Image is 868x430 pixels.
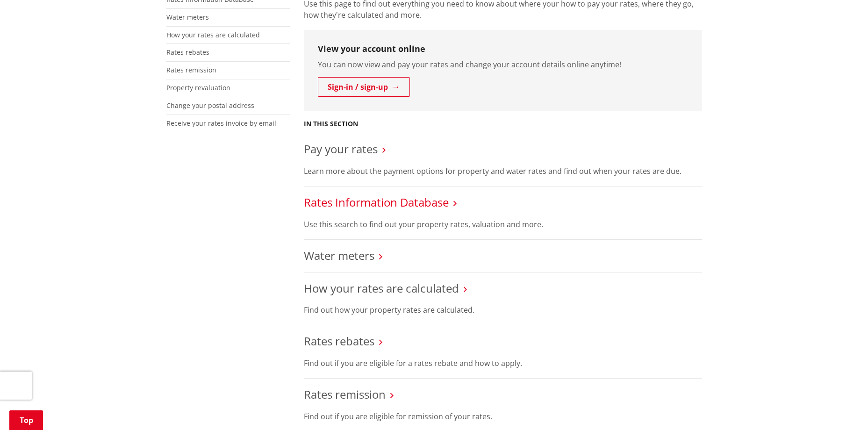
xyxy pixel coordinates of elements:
[304,333,374,349] a: Rates rebates
[304,358,702,369] p: Find out if you are eligible for a rates rebate and how to apply.
[304,248,374,263] a: Water meters
[318,44,688,54] h3: View your account online
[304,120,358,128] h5: In this section
[166,101,254,110] a: Change your postal address
[304,194,449,210] a: Rates Information Database
[304,219,702,230] p: Use this search to find out your property rates, valuation and more.
[166,119,276,128] a: Receive your rates invoice by email
[166,48,209,57] a: Rates rebates
[304,411,702,422] p: Find out if you are eligible for remission of your rates.
[304,304,702,315] p: Find out how your property rates are calculated.
[166,13,209,21] a: Water meters
[304,387,386,402] a: Rates remission
[304,141,378,157] a: Pay your rates
[166,65,216,74] a: Rates remission
[166,30,260,39] a: How your rates are calculated
[825,391,859,424] iframe: Messenger Launcher
[166,83,230,92] a: Property revaluation
[9,410,43,430] a: Top
[304,280,459,296] a: How your rates are calculated
[318,59,688,70] p: You can now view and pay your rates and change your account details online anytime!
[318,77,410,97] a: Sign-in / sign-up
[304,165,702,177] p: Learn more about the payment options for property and water rates and find out when your rates ar...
